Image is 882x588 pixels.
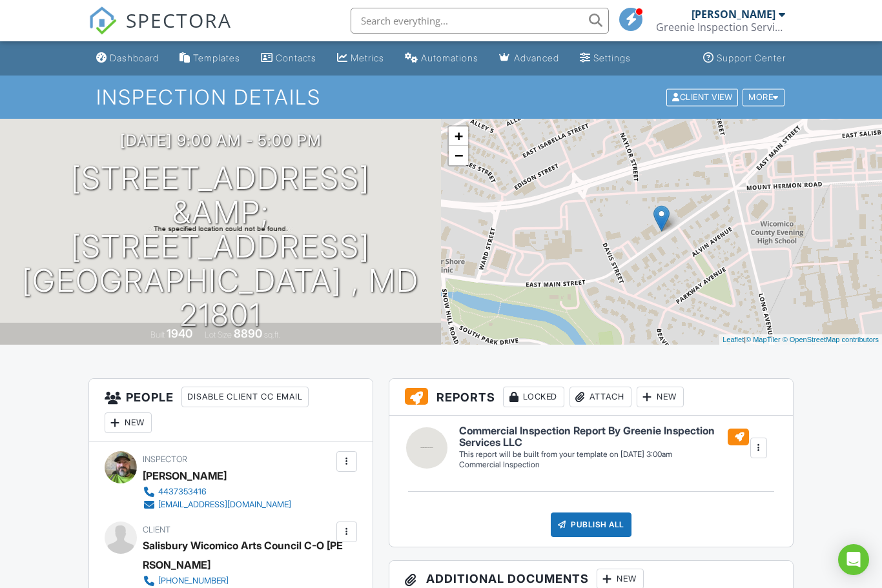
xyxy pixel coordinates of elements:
div: Advanced [514,52,559,63]
div: Dashboard [110,52,159,63]
span: Inspector [143,454,187,464]
div: Locked [503,387,564,407]
span: SPECTORA [126,6,232,34]
div: Attach [569,387,631,407]
div: Client View [666,88,738,106]
a: Automations (Basic) [400,46,484,70]
a: Templates [174,46,245,70]
div: Commercial Inspection [459,460,748,471]
a: Contacts [256,46,322,70]
div: Contacts [276,52,316,63]
img: The Best Home Inspection Software - Spectora [88,6,117,35]
a: Zoom out [449,146,468,165]
div: Greenie Inspection Services LLC [656,21,785,34]
div: Templates [193,52,240,63]
span: Lot Size [205,330,232,340]
div: Salisbury Wicomico Arts Council C-O [PERSON_NAME] [143,536,344,574]
a: Metrics [332,46,389,70]
div: Disable Client CC Email [181,387,309,407]
div: This report will be built from your template on [DATE] 3:00am [459,449,748,460]
h1: Inspection Details [96,86,785,108]
div: New [637,387,684,407]
span: sq.ft. [264,330,280,340]
div: [PERSON_NAME] [143,466,227,485]
div: Publish All [551,512,631,537]
div: 1940 [167,327,192,340]
a: Support Center [698,46,791,70]
a: Settings [575,46,636,70]
a: [PHONE_NUMBER] [143,574,333,587]
div: More [743,88,785,106]
a: Leaflet [723,336,744,343]
div: Settings [593,52,631,63]
h3: People [89,379,373,441]
h3: [DATE] 9:00 am - 5:00 pm [120,132,322,149]
div: Automations [421,52,478,63]
div: 8890 [234,327,262,340]
div: [PERSON_NAME] [692,8,775,21]
input: Search everything... [351,8,609,34]
a: SPECTORA [88,17,232,45]
div: Support Center [717,52,786,63]
h1: [STREET_ADDRESS] &amp; [STREET_ADDRESS] [GEOGRAPHIC_DATA] , Md 21801 [21,161,420,332]
span: Built [150,330,165,340]
h3: Reports [389,379,793,416]
a: Client View [665,92,741,101]
div: Open Intercom Messenger [838,544,869,575]
div: 4437353416 [158,487,207,497]
a: Zoom in [449,127,468,146]
a: 4437353416 [143,485,291,498]
div: [PHONE_NUMBER] [158,576,229,586]
div: [EMAIL_ADDRESS][DOMAIN_NAME] [158,500,291,510]
div: | [719,334,882,345]
div: New [105,412,152,433]
a: Dashboard [91,46,164,70]
span: Client [143,525,170,534]
div: Metrics [351,52,384,63]
a: [EMAIL_ADDRESS][DOMAIN_NAME] [143,498,291,511]
a: © OpenStreetMap contributors [783,336,879,343]
h6: Commercial Inspection Report By Greenie Inspection Services LLC [459,425,748,448]
a: Advanced [494,46,564,70]
a: © MapTiler [746,336,781,343]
